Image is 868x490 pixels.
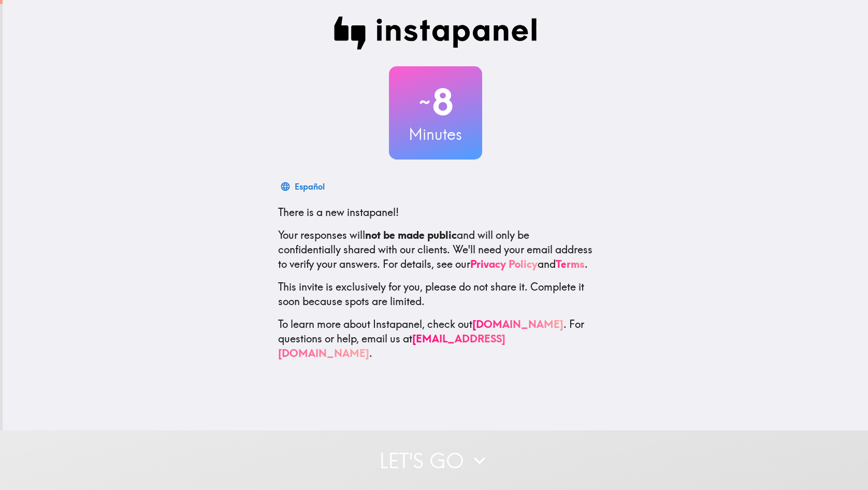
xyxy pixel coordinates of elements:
a: [EMAIL_ADDRESS][DOMAIN_NAME] [278,332,505,359]
button: Español [278,176,329,197]
h3: Minutes [389,123,482,145]
span: There is a new instapanel! [278,206,399,219]
img: Instapanel [334,17,537,50]
p: To learn more about Instapanel, check out . For questions or help, email us at . [278,317,593,361]
a: Privacy Policy [470,257,538,270]
h2: 8 [389,81,482,123]
a: Terms [556,257,585,270]
p: Your responses will and will only be confidentially shared with our clients. We'll need your emai... [278,228,593,271]
span: ~ [417,87,432,118]
b: not be made public [365,228,457,241]
div: Español [295,179,325,194]
a: [DOMAIN_NAME] [472,318,563,330]
p: This invite is exclusively for you, please do not share it. Complete it soon because spots are li... [278,280,593,309]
